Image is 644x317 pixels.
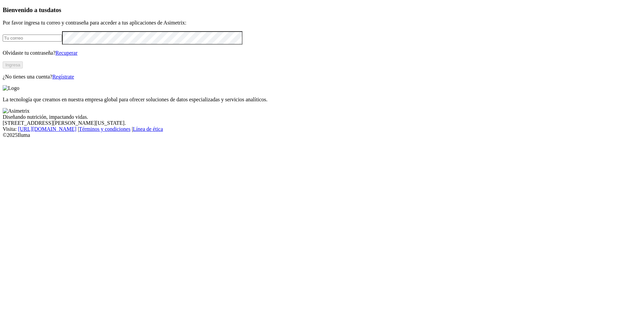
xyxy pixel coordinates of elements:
[55,50,77,56] a: Recuperar
[3,126,641,132] div: Visita : | |
[3,97,641,103] p: La tecnología que creamos en nuestra empresa global para ofrecer soluciones de datos especializad...
[18,126,76,132] a: [URL][DOMAIN_NAME]
[133,126,163,132] a: Línea de ética
[3,132,641,138] div: © 2025 Iluma
[3,114,641,120] div: Diseñando nutrición, impactando vidas.
[3,108,30,114] img: Asimetrix
[3,85,19,91] img: Logo
[3,50,641,56] p: Olvidaste tu contraseña?
[3,120,641,126] div: [STREET_ADDRESS][PERSON_NAME][US_STATE].
[52,74,74,80] a: Regístrate
[3,35,62,42] input: Tu correo
[79,126,130,132] a: Términos y condiciones
[3,61,23,68] button: Ingresa
[47,6,61,13] span: datos
[3,74,641,80] p: ¿No tienes una cuenta?
[3,20,641,26] p: Por favor ingresa tu correo y contraseña para acceder a tus aplicaciones de Asimetrix:
[3,6,641,14] h3: Bienvenido a tus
